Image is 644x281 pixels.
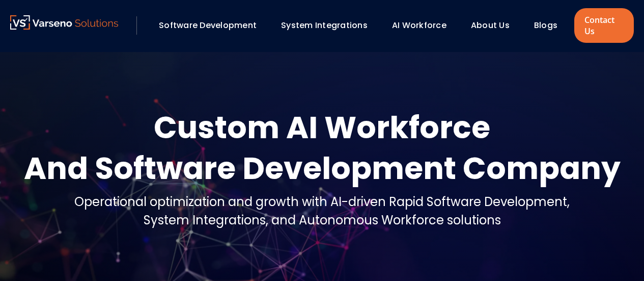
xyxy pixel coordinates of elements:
[281,19,368,31] a: System Integrations
[159,19,257,31] a: Software Development
[74,211,570,229] div: System Integrations, and Autonomous Workforce solutions
[471,19,510,31] a: About Us
[574,8,634,43] a: Contact Us
[24,148,621,189] div: And Software Development Company
[10,15,118,36] a: Varseno Solutions – Product Engineering & IT Services
[529,17,572,34] div: Blogs
[24,107,621,148] div: Custom AI Workforce
[10,15,118,30] img: Varseno Solutions – Product Engineering & IT Services
[534,19,557,31] a: Blogs
[392,19,446,31] a: AI Workforce
[387,17,461,34] div: AI Workforce
[74,193,570,211] div: Operational optimization and growth with AI-driven Rapid Software Development,
[466,17,524,34] div: About Us
[276,17,382,34] div: System Integrations
[154,17,271,34] div: Software Development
